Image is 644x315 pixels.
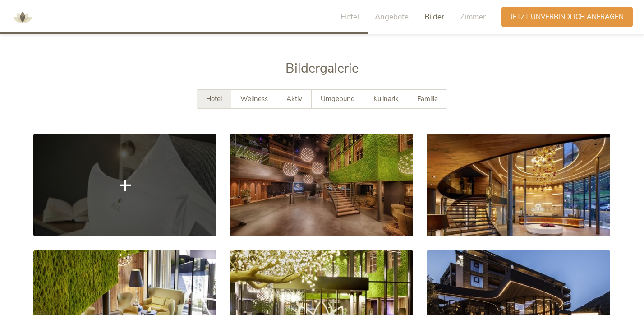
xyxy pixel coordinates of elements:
[511,12,624,22] span: Jetzt unverbindlich anfragen
[286,94,302,103] span: Aktiv
[240,94,268,103] span: Wellness
[340,12,359,22] span: Hotel
[424,12,444,22] span: Bilder
[460,12,486,22] span: Zimmer
[417,94,438,103] span: Familie
[9,14,36,20] a: AMONTI & LUNARIS Wellnessresort
[285,60,359,77] span: Bildergalerie
[321,94,355,103] span: Umgebung
[373,94,399,103] span: Kulinarik
[206,94,222,103] span: Hotel
[9,4,36,31] img: AMONTI & LUNARIS Wellnessresort
[375,12,409,22] span: Angebote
